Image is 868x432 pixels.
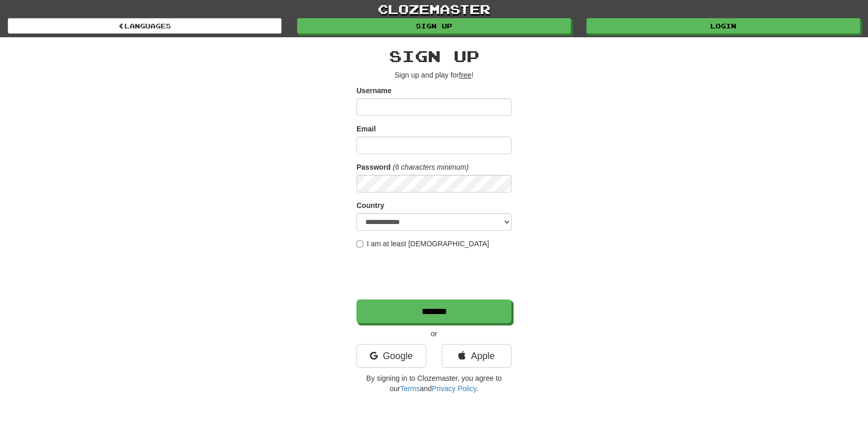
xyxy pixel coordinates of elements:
[400,384,420,393] a: Terms
[357,239,489,249] label: I am at least [DEMOGRAPHIC_DATA]
[357,373,512,394] p: By signing in to Clozemaster, you agree to our and .
[357,70,512,80] p: Sign up and play for !
[586,18,860,34] a: Login
[459,71,471,79] u: free
[357,124,376,134] label: Email
[357,241,363,247] input: I am at least [DEMOGRAPHIC_DATA]
[393,163,469,171] em: (6 characters minimum)
[357,48,512,65] h2: Sign up
[357,85,392,96] label: Username
[8,18,282,34] a: Languages
[357,344,426,368] a: Google
[432,384,476,393] a: Privacy Policy
[357,162,391,172] label: Password
[357,329,512,339] p: or
[442,344,512,368] a: Apple
[357,254,514,294] iframe: reCAPTCHA
[357,200,384,211] label: Country
[297,18,571,34] a: Sign up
